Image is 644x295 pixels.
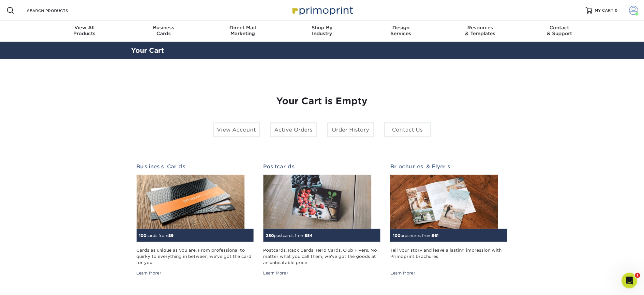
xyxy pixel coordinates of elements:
div: Services [362,25,441,36]
a: Postcards 250postcards from$54 Postcards. Rack Cards. Hero Cards. Club Flyers. No matter what you... [263,163,381,276]
small: brochures from [393,233,439,238]
div: Learn More [263,270,289,276]
div: Learn More [390,270,416,276]
span: MY CART [595,8,614,13]
small: postcards from [266,233,313,238]
img: Primoprint [290,3,355,17]
h2: Postcards [263,163,381,170]
div: Tell your story and leave a lasting impression with Primoprint brochures. [390,247,507,266]
span: 100 [393,233,400,238]
a: BusinessCards [124,21,203,42]
span: 9 [171,233,174,238]
span: 54 [307,233,313,238]
a: View Account [213,122,260,137]
span: Design [362,25,441,31]
a: View AllProducts [45,21,124,42]
img: Brochures & Flyers [390,175,498,229]
h2: Brochures & Flyers [390,163,507,170]
div: Cards [124,25,203,36]
a: Business Cards 100cards from$9 Cards as unique as you are. From professional to quirky to everyth... [137,163,254,276]
a: Direct MailMarketing [203,21,282,42]
span: 0 [615,8,618,13]
span: 250 [266,233,274,238]
div: Learn More [137,270,162,276]
span: Direct Mail [203,25,282,31]
a: DesignServices [362,21,441,42]
div: Postcards. Rack Cards. Hero Cards. Club Flyers. No matter what you call them, we've got the goods... [263,247,381,266]
span: View All [45,25,124,31]
a: Contact Us [384,122,431,137]
span: $ [432,233,434,238]
span: 61 [434,233,439,238]
div: Cards as unique as you are. From professional to quirky to everything in between, we've got the c... [137,247,254,266]
div: Industry [282,25,362,36]
input: SEARCH PRODUCTS..... [26,7,90,14]
span: $ [169,233,171,238]
a: Order History [327,122,374,137]
a: Active Orders [270,122,317,137]
div: & Support [520,25,599,36]
div: & Templates [441,25,520,36]
div: Products [45,25,124,36]
span: Contact [520,25,599,31]
img: Postcards [263,175,371,229]
a: Brochures & Flyers 100brochures from$61 Tell your story and leave a lasting impression with Primo... [390,163,507,276]
a: Shop ByIndustry [282,21,362,42]
span: 100 [139,233,147,238]
iframe: Intercom live chat [622,273,637,288]
span: 1 [635,273,640,278]
span: Resources [441,25,520,31]
span: Shop By [282,25,362,31]
a: Contact& Support [520,21,599,42]
small: cards from [139,233,174,238]
h2: Business Cards [137,163,254,170]
h1: Your Cart is Empty [137,96,508,107]
span: Business [124,25,203,31]
span: $ [305,233,307,238]
a: Your Cart [131,47,164,54]
div: Marketing [203,25,282,36]
img: Business Cards [137,175,245,229]
a: Resources& Templates [441,21,520,42]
